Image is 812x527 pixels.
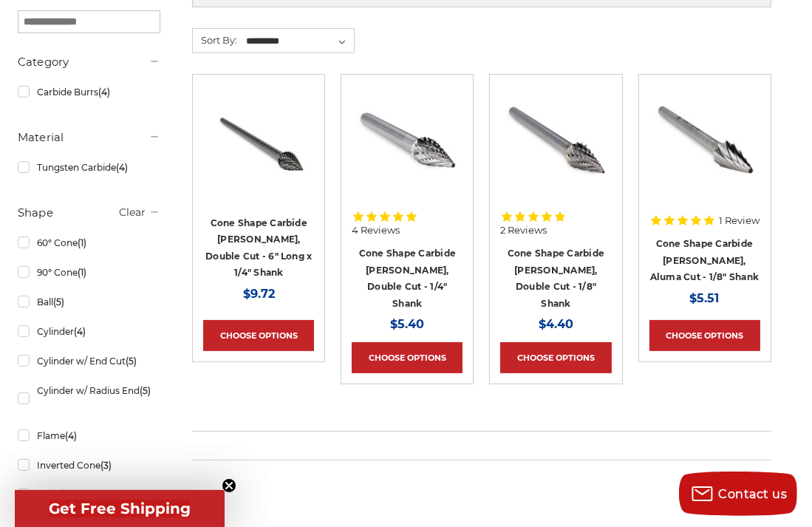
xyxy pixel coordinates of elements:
[18,129,161,146] h5: Material
[18,79,161,105] a: Carbide Burrs
[508,248,605,309] a: Cone Shape Carbide [PERSON_NAME], Double Cut - 1/8" Shank
[193,29,237,51] label: Sort By:
[65,430,77,441] span: (4)
[100,460,112,471] span: (3)
[78,267,86,278] span: (1)
[390,317,424,331] span: $5.40
[119,205,146,219] a: Clear
[49,500,191,517] span: Get Free Shipping
[205,217,313,279] a: Cone Shape Carbide [PERSON_NAME], Double Cut - 6" Long x 1/4" Shank
[720,216,760,225] span: 1 Review
[352,85,463,196] img: SM-4 pointed cone shape carbide burr 1/4" shank
[539,317,573,331] span: $4.40
[500,225,547,235] span: 2 Reviews
[359,248,457,309] a: Cone Shape Carbide [PERSON_NAME], Double Cut - 1/4" Shank
[82,489,93,500] span: (5)
[18,289,161,315] a: Ball
[18,230,161,256] a: 60° Cone
[500,342,611,373] a: Choose Options
[74,326,86,337] span: (4)
[500,85,611,196] img: CBSM-51D pointed cone shape carbide burr 1/8" shank
[53,296,64,307] span: (5)
[352,225,400,235] span: 4 Reviews
[78,237,86,248] span: (1)
[18,259,161,285] a: 90° Cone
[243,287,275,301] span: $9.72
[719,487,788,501] span: Contact us
[649,320,760,351] a: Choose Options
[203,85,314,196] img: CBSM-5DL Long reach double cut carbide rotary burr, cone shape 1/4 inch shank
[98,86,110,98] span: (4)
[18,348,161,374] a: Cylinder w/ End Cut
[116,162,128,173] span: (4)
[352,342,463,373] a: Choose Options
[126,356,137,367] span: (5)
[690,291,720,305] span: $5.51
[649,85,760,196] img: cone burr for aluminum
[222,478,236,493] button: Close teaser
[650,238,760,282] a: Cone Shape Carbide [PERSON_NAME], Aluma Cut - 1/8" Shank
[203,320,314,351] a: Choose Options
[18,482,161,508] a: Oval / Egg
[244,30,354,52] select: Sort By:
[18,53,161,71] h5: Category
[15,490,225,527] div: Get Free ShippingClose teaser
[140,385,151,396] span: (5)
[679,472,797,516] button: Contact us
[18,423,161,449] a: Flame
[18,204,161,222] h5: Shape
[18,154,161,180] a: Tungsten Carbide
[18,378,161,419] a: Cylinder w/ Radius End
[18,452,161,478] a: Inverted Cone
[18,319,161,344] a: Cylinder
